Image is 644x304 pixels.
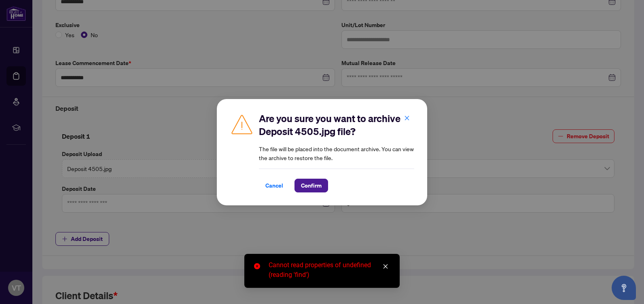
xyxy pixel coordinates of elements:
[612,276,636,300] button: Open asap
[230,112,254,136] img: Caution Icon
[259,179,290,192] button: Cancel
[301,179,322,192] span: Confirm
[294,179,328,192] button: Confirm
[259,112,414,192] div: The file will be placed into the document archive. You can view the archive to restore the file.
[383,264,388,269] span: close
[381,262,390,271] a: Close
[404,115,410,120] span: close
[254,263,260,269] span: close-circle
[259,112,414,138] h2: Are you sure you want to archive Deposit 4505.jpg file?
[269,260,390,280] div: Cannot read properties of undefined (reading 'find')
[265,179,283,192] span: Cancel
